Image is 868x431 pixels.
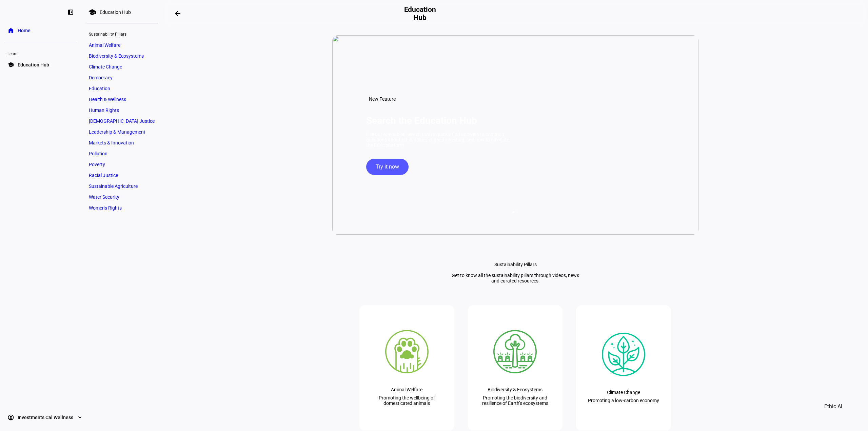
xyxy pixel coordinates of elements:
[493,330,537,373] img: deforestation.colored.svg
[494,262,537,267] div: Sustainability Pillars
[89,183,138,189] span: Sustainable Agriculture
[18,27,31,34] span: Home
[85,62,158,72] a: Climate Change
[85,160,158,169] a: Poverty
[366,115,477,126] h1: Search the Education Hub
[89,129,145,135] span: Leadership & Management
[67,9,74,16] eth-mat-symbol: left_panel_close
[85,29,158,38] div: Sustainability Pillars
[89,53,144,59] span: Biodiversity & Ecosystems
[89,140,134,145] span: Markets & Innovation
[385,330,429,373] img: animalWelfare.colored.svg
[815,398,852,415] button: Ethic AI
[88,8,96,16] mat-icon: school
[89,162,105,167] span: Poverty
[488,387,542,392] div: Biodiversity & Ecosystems
[89,64,122,70] span: Climate Change
[376,159,399,175] span: Try it now
[370,395,443,406] div: Promoting the wellbeing of domesticated animals
[89,75,113,80] span: Democracy
[89,86,110,91] span: Education
[89,205,122,211] span: Women's Rights
[85,95,158,104] a: Health & Wellness
[85,105,158,115] a: Human Rights
[85,116,158,126] a: [DEMOGRAPHIC_DATA] Justice
[824,398,842,415] span: Ethic AI
[366,132,512,148] div: Use our AI-enabled search tool to quickly find answers to common questions about Ethic, values-al...
[447,273,584,283] div: Get to know all the sustainability pillars through videos, news and curated resources.
[607,390,640,395] div: Climate Change
[100,9,131,15] div: Education Hub
[89,97,126,102] span: Health & Wellness
[7,27,14,34] eth-mat-symbol: home
[7,61,14,68] eth-mat-symbol: school
[89,151,107,156] span: Pollution
[85,181,158,191] a: Sustainable Agriculture
[369,96,396,102] span: New Feature
[479,395,552,406] div: Promoting the biodiversity and resilience of Earth’s ecosystems
[7,414,14,421] eth-mat-symbol: account_circle
[85,51,158,61] a: Biodiversity & Ecosystems
[602,333,645,376] img: climateChange.colored.svg
[89,107,119,113] span: Human Rights
[85,138,158,148] a: Markets & Innovation
[85,171,158,180] a: Racial Justice
[366,159,409,175] button: Try it now
[400,5,439,22] h2: Education Hub
[89,173,118,178] span: Racial Justice
[85,84,158,93] a: Education
[588,398,659,403] div: Promoting a low-carbon economy
[85,149,158,158] a: Pollution
[77,414,83,421] eth-mat-symbol: expand_more
[18,414,73,421] span: Investments Cal Wellness
[391,387,422,392] div: Animal Welfare
[174,9,182,18] mat-icon: arrow_backwards
[89,42,120,48] span: Animal Welfare
[85,40,158,50] a: Animal Welfare
[85,127,158,137] a: Leadership & Management
[85,73,158,82] a: Democracy
[4,48,77,58] div: Learn
[89,194,119,200] span: Water Security
[85,192,158,202] a: Water Security
[18,61,49,68] span: Education Hub
[4,24,77,37] a: homeHome
[85,203,158,213] a: Women's Rights
[89,118,155,124] span: [DEMOGRAPHIC_DATA] Justice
